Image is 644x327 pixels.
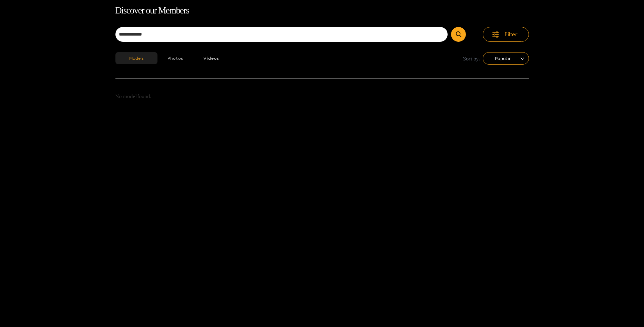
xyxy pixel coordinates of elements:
button: Submit Search [451,27,466,42]
span: Popular [488,53,524,64]
button: Photos [157,52,194,64]
button: Filter [483,27,529,42]
div: sort [483,52,529,65]
button: Videos [193,52,229,64]
span: Sort by: [463,55,480,62]
span: Filter [504,30,518,38]
p: No model found. [115,93,529,100]
button: Models [115,52,157,64]
h1: Discover our Members [115,3,529,18]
